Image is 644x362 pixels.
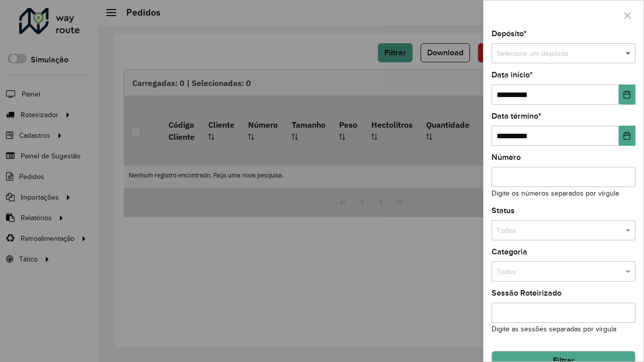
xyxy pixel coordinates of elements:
[619,84,635,105] button: Choose Date
[492,190,619,197] small: Digite os números separados por vírgula
[492,151,521,163] label: Número
[492,110,541,122] label: Data término
[492,205,515,217] label: Status
[492,325,616,333] small: Digite as sessões separadas por vírgula
[619,126,635,146] button: Choose Date
[492,246,527,258] label: Categoria
[492,69,533,81] label: Data início
[492,287,561,299] label: Sessão Roteirizado
[492,28,527,40] label: Depósito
